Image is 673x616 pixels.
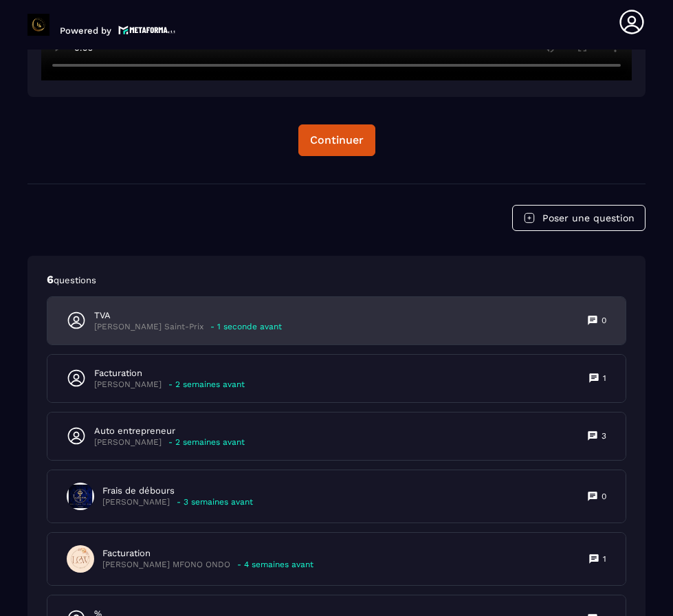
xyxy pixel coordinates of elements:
[27,14,49,36] img: logo-branding
[602,430,606,441] p: 3
[237,560,313,570] p: - 4 semaines avant
[298,124,375,156] button: Continuer
[602,491,606,502] p: 0
[168,437,245,448] p: - 2 semaines avant
[102,560,230,570] p: [PERSON_NAME] MFONO ONDO
[603,373,606,384] p: 1
[94,437,162,448] p: [PERSON_NAME]
[47,272,626,287] p: 6
[94,367,245,379] p: Facturation
[60,25,111,36] p: Powered by
[602,315,606,326] p: 0
[54,275,96,285] span: questions
[310,133,364,147] div: Continuer
[512,205,646,231] button: Poser une question
[102,485,253,497] p: Frais de débours
[94,309,282,322] p: TVA
[210,322,282,332] p: - 1 seconde avant
[168,379,245,390] p: - 2 semaines avant
[94,379,162,390] p: [PERSON_NAME]
[102,497,170,507] p: [PERSON_NAME]
[603,553,606,564] p: 1
[94,322,203,332] p: [PERSON_NAME] Saint-Prix
[177,497,253,507] p: - 3 semaines avant
[94,425,245,437] p: Auto entrepreneur
[102,547,313,560] p: Facturation
[118,24,176,36] img: logo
